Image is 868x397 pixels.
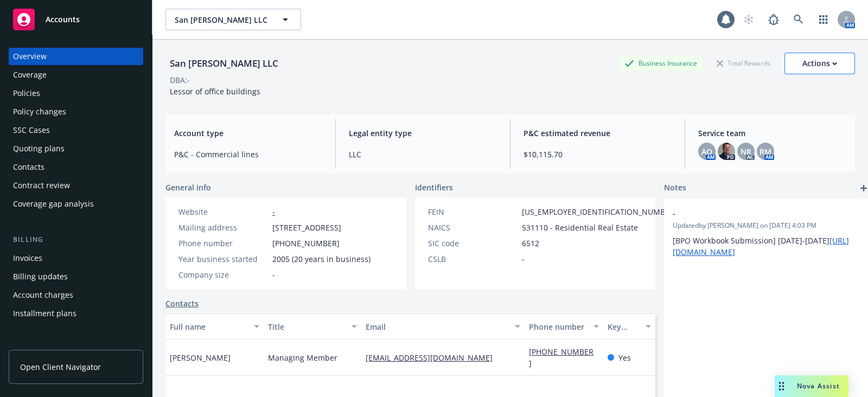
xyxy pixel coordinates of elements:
span: Account type [174,127,322,139]
div: Mailing address [178,222,268,233]
button: Key contact [603,313,655,340]
div: San [PERSON_NAME] LLC [165,56,283,71]
button: Phone number [525,313,603,340]
div: Quoting plans [13,140,65,157]
div: Key contact [608,321,639,332]
span: Identifiers [415,182,453,193]
span: Accounts [46,15,80,24]
span: 6512 [522,238,539,249]
button: Actions [784,53,855,74]
a: Coverage [9,66,143,84]
span: Yes [618,352,631,363]
div: SIC code [428,238,518,249]
span: $10,115.70 [524,149,672,160]
div: FEIN [428,206,518,217]
a: [PHONE_NUMBER] [529,347,593,368]
div: Contacts [13,158,44,176]
a: [EMAIL_ADDRESS][DOMAIN_NAME] [366,353,501,363]
span: General info [165,182,211,193]
a: Contract review [9,177,143,194]
a: Contacts [165,298,199,309]
span: Open Client Navigator [20,361,101,373]
div: Phone number [178,238,268,249]
span: Updated by [PERSON_NAME] on [DATE] 4:03 PM [673,221,861,230]
p: [BPO Workbook Submission] [DATE]-[DATE] [673,235,861,258]
a: Quoting plans [9,140,143,157]
div: Billing updates [13,268,68,285]
a: Start snowing [738,9,759,30]
span: 531110 - Residential Real Estate [522,222,638,233]
div: Title [268,321,346,332]
span: [PERSON_NAME] [170,352,231,363]
div: Year business started [178,253,268,265]
a: Search [788,9,809,30]
div: Total Rewards [711,56,776,70]
a: Contacts [9,158,143,176]
button: Email [361,313,525,340]
span: - [272,269,275,280]
span: P&C - Commercial lines [174,149,322,160]
span: Lessor of office buildings [170,86,260,97]
div: Business Insurance [619,56,703,70]
a: SSC Cases [9,121,143,139]
div: CSLB [428,253,518,265]
span: P&C estimated revenue [524,127,672,139]
a: Account charges [9,286,143,304]
div: Account charges [13,286,73,304]
a: Switch app [813,9,834,30]
div: Coverage [13,66,47,84]
button: San [PERSON_NAME] LLC [165,9,301,30]
div: SSC Cases [13,121,50,139]
div: Phone number [529,321,586,332]
button: Title [264,313,362,340]
img: photo [718,143,735,160]
span: LLC [349,149,497,160]
span: Legal entity type [349,127,497,139]
span: [US_EMPLOYER_IDENTIFICATION_NUMBER] [522,206,677,217]
div: Full name [170,321,247,332]
a: Overview [9,48,143,65]
a: Report a Bug [763,9,784,30]
div: Coverage gap analysis [13,195,94,213]
button: Nova Assist [775,375,848,397]
div: Drag to move [775,375,788,397]
a: Billing updates [9,268,143,285]
span: RM [759,146,771,157]
a: Policy changes [9,103,143,120]
a: Accounts [9,4,143,35]
span: [STREET_ADDRESS] [272,222,341,233]
a: Coverage gap analysis [9,195,143,213]
div: Policy changes [13,103,66,120]
span: Managing Member [268,352,337,363]
div: Policies [13,85,40,102]
div: Actions [802,53,837,74]
div: DBA: - [170,74,190,86]
div: Email [366,321,508,332]
div: Company size [178,269,268,280]
div: Overview [13,48,47,65]
span: Notes [664,182,686,195]
span: San [PERSON_NAME] LLC [175,14,269,25]
button: Full name [165,313,264,340]
div: Installment plans [13,305,76,322]
span: 2005 (20 years in business) [272,253,371,265]
div: NAICS [428,222,518,233]
div: Invoices [13,249,42,267]
div: Contract review [13,177,70,194]
span: - [673,208,833,219]
span: [PHONE_NUMBER] [272,238,340,249]
span: - [522,253,525,265]
div: Billing [9,234,143,245]
div: Website [178,206,268,217]
span: NR [741,146,751,157]
span: Nova Assist [797,381,840,390]
span: AO [701,146,712,157]
a: Policies [9,85,143,102]
a: - [272,207,275,217]
span: Service team [698,127,846,139]
a: Invoices [9,249,143,267]
a: Installment plans [9,305,143,322]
